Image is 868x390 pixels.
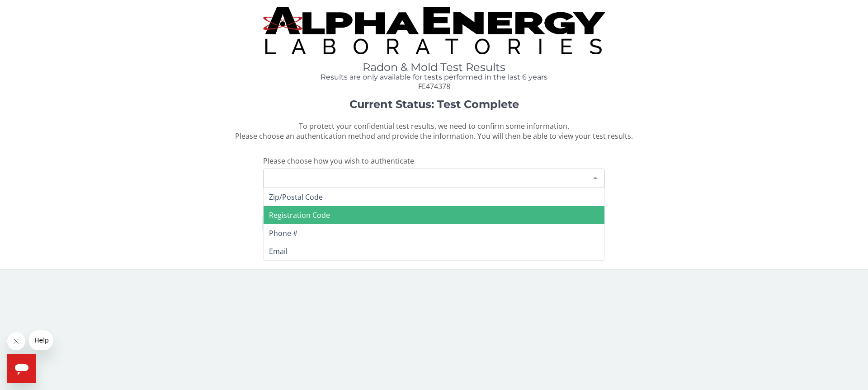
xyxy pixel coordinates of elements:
[349,98,519,111] strong: Current Status: Test Complete
[269,192,323,202] span: Zip/Postal Code
[29,330,53,350] iframe: Message from company
[418,81,450,91] span: FE474378
[263,61,605,73] h1: Radon & Mold Test Results
[7,332,25,350] iframe: Close message
[7,354,36,383] iframe: Button to launch messaging window
[269,210,330,220] span: Registration Code
[263,156,414,166] span: Please choose how you wish to authenticate
[263,7,605,54] img: TightCrop.jpg
[269,246,288,256] span: Email
[263,73,605,81] h4: Results are only available for tests performed in the last 6 years
[269,228,297,238] span: Phone #
[235,121,633,141] span: To protect your confidential test results, we need to confirm some information. Please choose an ...
[263,215,604,231] button: I need help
